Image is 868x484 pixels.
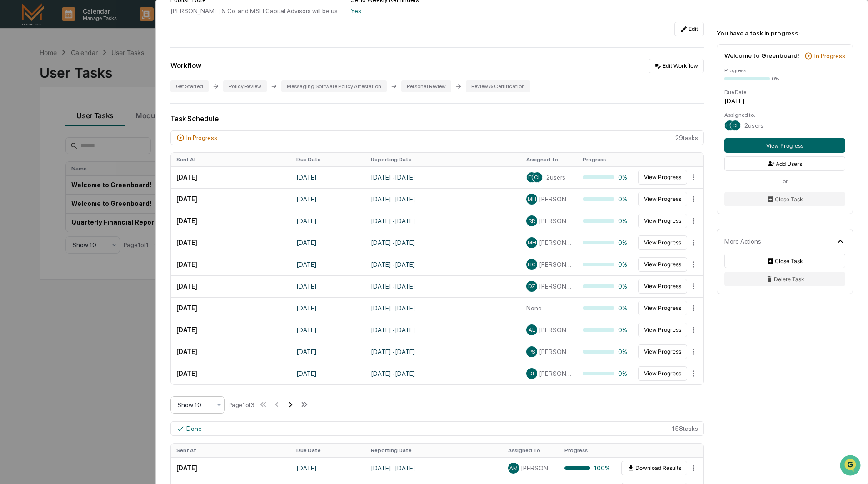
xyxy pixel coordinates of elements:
[90,154,110,161] span: Pylon
[5,128,61,145] a: 🔎Data Lookup
[291,210,365,232] td: [DATE]
[291,275,365,297] td: [DATE]
[18,132,57,141] span: Data Lookup
[291,232,365,254] td: [DATE]
[365,232,521,254] td: [DATE] - [DATE]
[539,370,572,377] span: [PERSON_NAME]
[186,425,202,432] div: Done
[365,319,521,341] td: [DATE] - [DATE]
[171,363,291,384] td: [DATE]
[583,348,628,355] div: 0%
[291,363,365,384] td: [DATE]
[365,363,521,384] td: [DATE] - [DATE]
[351,7,524,15] div: Yes
[724,254,845,268] button: Close Task
[638,235,687,250] button: View Progress
[291,254,365,275] td: [DATE]
[546,174,565,181] span: 2 users
[583,239,628,246] div: 0%
[724,156,845,171] button: Add Users
[401,80,451,92] div: Personal Review
[564,464,610,472] div: 100%
[539,283,572,290] span: [PERSON_NAME]
[528,240,536,246] span: MH
[744,122,763,129] span: 2 users
[171,254,291,275] td: [DATE]
[526,304,542,312] span: None
[365,275,521,297] td: [DATE] - [DATE]
[583,195,628,203] div: 0%
[638,192,687,206] button: View Progress
[674,22,704,36] button: Edit
[229,401,254,409] div: Page 1 of 3
[170,421,704,436] div: 158 task s
[9,70,25,86] img: 1746055101610-c473b297-6a78-478c-a979-82029cc54cd1
[583,261,628,268] div: 0%
[724,272,845,286] button: Delete Task
[529,218,535,224] span: RR
[155,72,165,83] button: Start new chat
[31,70,149,79] div: Start new chat
[291,153,365,166] th: Due Date
[365,444,503,457] th: Reporting Date
[170,115,704,123] div: Task Schedule
[529,327,535,333] span: AL
[365,457,503,479] td: [DATE] - [DATE]
[171,444,291,457] th: Sent At
[638,301,687,315] button: View Progress
[365,153,521,166] th: Reporting Date
[638,214,687,228] button: View Progress
[521,153,577,166] th: Assigned To
[724,238,761,245] div: More Actions
[186,134,217,141] div: In Progress
[5,111,62,127] a: 🖐️Preclearance
[726,122,733,129] span: EU
[18,115,59,124] span: Preclearance
[621,461,687,475] button: Download Results
[171,153,291,166] th: Sent At
[521,464,554,472] span: [PERSON_NAME]
[583,370,628,377] div: 0%
[66,115,73,123] div: 🗄️
[732,122,739,129] span: CL
[528,261,536,268] span: HC
[539,217,572,225] span: [PERSON_NAME]
[365,188,521,210] td: [DATE] - [DATE]
[281,80,387,92] div: Messaging Software Policy Attestation
[649,59,704,73] button: Edit Workflow
[9,19,165,34] p: How can we help?
[839,454,863,479] iframe: Open customer support
[638,366,687,381] button: View Progress
[529,370,535,377] span: DT
[577,153,634,166] th: Progress
[724,192,845,206] button: Close Task
[724,52,799,59] div: Welcome to Greenboard!
[638,279,687,294] button: View Progress
[291,188,365,210] td: [DATE]
[724,97,845,105] div: [DATE]
[529,349,535,355] span: PS
[365,254,521,275] td: [DATE] - [DATE]
[170,7,344,15] div: [PERSON_NAME] & Co. and MSH Capital Advisors will be using Greenboard as a new compliance platfor...
[509,465,518,471] span: AM
[171,188,291,210] td: [DATE]
[170,80,209,92] div: Get Started
[583,283,628,290] div: 0%
[559,444,615,457] th: Progress
[724,112,845,118] div: Assigned to:
[539,195,572,203] span: [PERSON_NAME]
[539,348,572,355] span: [PERSON_NAME]
[171,166,291,188] td: [DATE]
[724,89,845,95] div: Due Date:
[528,283,535,289] span: DZ
[534,174,541,180] span: CL
[466,80,530,92] div: Review & Certification
[539,326,572,334] span: [PERSON_NAME]
[365,210,521,232] td: [DATE] - [DATE]
[638,323,687,337] button: View Progress
[638,257,687,272] button: View Progress
[638,170,687,185] button: View Progress
[9,133,16,140] div: 🔎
